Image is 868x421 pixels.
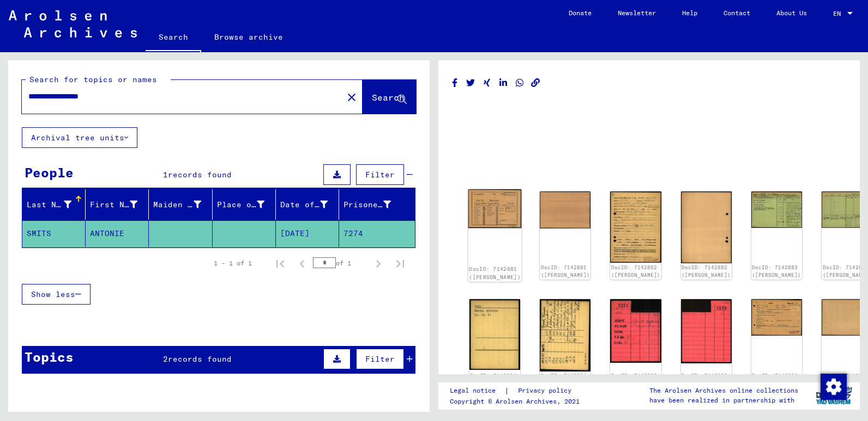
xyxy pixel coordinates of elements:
[471,373,520,386] a: DocID: 7142884 ([PERSON_NAME])
[9,10,137,38] img: Arolsen_neg.svg
[339,189,415,220] mat-header-cell: Prisoner #
[469,266,521,280] a: DocID: 7142881 ([PERSON_NAME])
[86,189,149,220] mat-header-cell: First Name
[611,264,660,278] a: DocID: 7142882 ([PERSON_NAME])
[752,373,801,386] a: DocID: 7142886 ([PERSON_NAME])
[22,220,86,247] mat-cell: SMITS
[217,196,278,213] div: Place of Birth
[90,196,151,213] div: First Name
[214,258,252,268] div: 1 – 1 of 1
[367,252,389,274] button: Next page
[610,191,661,263] img: 001.jpg
[291,252,313,274] button: Previous page
[540,191,590,228] img: 002.jpg
[149,189,212,220] mat-header-cell: Maiden Name
[25,163,74,182] div: People
[90,199,137,210] div: First Name
[813,382,854,409] img: yv_logo.png
[341,86,363,108] button: Clear
[27,199,71,210] div: Last Name
[153,199,201,210] div: Maiden Name
[343,199,391,210] div: Prisoner #
[29,75,157,84] mat-label: Search for topics or names
[86,220,149,247] mat-cell: ANTONIE
[540,299,590,372] img: 002.jpg
[22,189,86,220] mat-header-cell: Last Name
[751,299,802,336] img: 001.jpg
[153,196,214,213] div: Maiden Name
[481,76,493,90] button: Share on Xing
[372,92,405,103] span: Search
[465,76,477,90] button: Share on Twitter
[681,191,732,263] img: 002.jpg
[163,354,168,364] span: 2
[168,170,232,179] span: records found
[31,289,75,299] span: Show less
[649,395,798,405] p: have been realized in partnership with
[468,189,522,228] img: 001.jpg
[163,170,168,179] span: 1
[820,373,846,399] div: Change consent
[356,349,404,369] button: Filter
[450,385,584,397] div: |
[27,196,85,213] div: Last Name
[509,385,584,397] a: Privacy policy
[213,189,276,220] mat-header-cell: Place of Birth
[269,252,291,274] button: First page
[541,264,590,278] a: DocID: 7142881 ([PERSON_NAME])
[530,76,541,90] button: Copy link
[541,373,590,386] a: DocID: 7142884 ([PERSON_NAME])
[313,258,367,268] div: of 1
[22,127,137,148] button: Archival tree units
[22,284,91,305] button: Show less
[343,196,405,213] div: Prisoner #
[356,164,404,185] button: Filter
[363,80,416,114] button: Search
[752,264,801,278] a: DocID: 7142883 ([PERSON_NAME])
[276,220,339,247] mat-cell: [DATE]
[25,347,74,367] div: Topics
[450,385,504,397] a: Legal notice
[345,91,358,104] mat-icon: close
[514,76,526,90] button: Share on WhatsApp
[498,76,509,90] button: Share on LinkedIn
[146,24,201,52] a: Search
[365,354,395,364] span: Filter
[821,374,847,400] img: Change consent
[681,299,732,363] img: 002.jpg
[682,373,731,386] a: DocID: 7142885 ([PERSON_NAME])
[201,24,296,50] a: Browse archive
[217,199,264,210] div: Place of Birth
[168,354,232,364] span: records found
[450,397,584,406] p: Copyright © Arolsen Archives, 2021
[276,189,339,220] mat-header-cell: Date of Birth
[649,386,798,395] p: The Arolsen Archives online collections
[610,299,661,363] img: 001.jpg
[833,10,845,17] span: EN
[751,191,802,228] img: 001.jpg
[280,199,328,210] div: Date of Birth
[469,299,520,370] img: 001.jpg
[682,264,731,278] a: DocID: 7142882 ([PERSON_NAME])
[339,220,415,247] mat-cell: 7274
[280,196,341,213] div: Date of Birth
[449,76,461,90] button: Share on Facebook
[389,252,411,274] button: Last page
[365,170,395,179] span: Filter
[611,373,660,386] a: DocID: 7142885 ([PERSON_NAME])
